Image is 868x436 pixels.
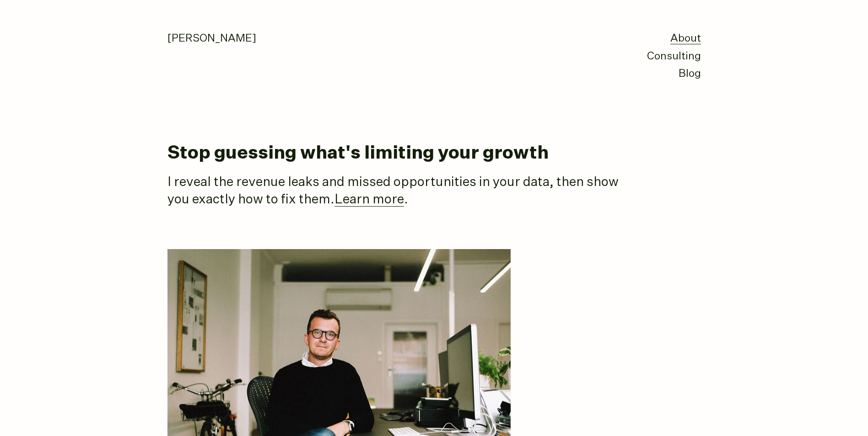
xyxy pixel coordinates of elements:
a: Consulting [647,51,701,62]
p: I reveal the revenue leaks and missed opportunities in your data, then show you exactly how to fi... [167,174,625,209]
a: [PERSON_NAME] [167,33,256,44]
a: Learn more [334,193,404,207]
a: About [670,33,701,44]
h1: Stop guessing what's limiting your growth [167,144,701,164]
nav: primary [647,30,701,83]
a: Blog [679,69,701,79]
